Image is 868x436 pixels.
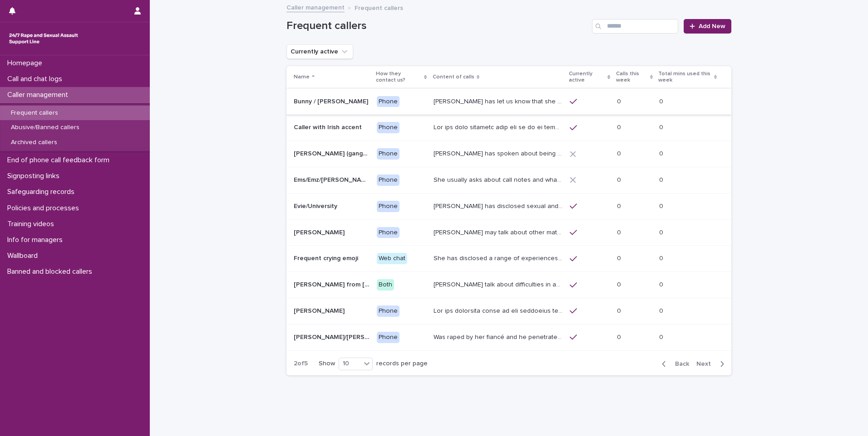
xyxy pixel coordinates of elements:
div: Phone [377,148,399,160]
p: Total mins used this week [658,69,711,86]
p: records per page [376,360,428,368]
p: 0 [617,253,623,262]
div: Phone [377,332,399,343]
p: Evie has disclosed sexual and emotional abuse from a female friend at university which has been h... [434,201,565,210]
tr: [PERSON_NAME][PERSON_NAME] PhoneLor ips dolorsita conse ad eli seddoeius temp in utlab etd ma ali... [286,298,731,324]
div: Phone [377,201,399,212]
tr: Evie/UniversityEvie/University Phone[PERSON_NAME] has disclosed sexual and emotional abuse from a... [286,193,731,219]
input: Search [592,19,678,34]
p: 0 [659,305,665,315]
div: Phone [377,227,399,238]
span: Next [696,361,716,367]
p: Jane may talk about difficulties in accessing the right support service, and has also expressed b... [434,279,565,289]
p: 0 [659,201,665,210]
h1: Frequent callers [286,19,588,33]
p: 0 [659,96,665,106]
p: She has disclosed a range of experiences of ongoing and past sexual violence, including being rap... [434,253,565,262]
p: 0 [659,148,665,158]
p: Was raped by her fiancé and he penetrated her with a knife, she called an ambulance and was taken... [434,332,565,341]
p: Signposting links [4,172,67,180]
p: 0 [659,332,665,341]
p: Frances may talk about other matters including her care, and her unhappiness with the care she re... [434,227,565,237]
p: Elizabeth has spoken about being recently raped by a close friend whom she describes as dangerous... [434,148,565,158]
p: 0 [617,305,623,315]
div: Both [377,279,394,291]
p: 0 [617,148,623,158]
p: Info for managers [4,236,70,244]
p: She may also describe that she is in an abusive relationship. She has described being owned by th... [434,122,565,131]
p: 0 [617,96,623,106]
p: Caller management [4,91,75,99]
img: rhQMoQhaT3yELyF149Cw [7,29,80,48]
p: Calls this week [616,69,648,86]
a: Add New [684,19,731,34]
a: Caller management [286,2,345,12]
p: Caller with Irish accent [294,122,364,131]
p: 0 [617,122,623,131]
p: Abusive/Banned callers [4,124,87,131]
p: Frequent crying emoji [294,253,360,262]
tr: Bunny / [PERSON_NAME]Bunny / [PERSON_NAME] Phone[PERSON_NAME] has let us know that she is in her ... [286,88,731,115]
p: 0 [659,174,665,184]
p: 0 [617,174,623,184]
div: Web chat [377,253,407,264]
p: Ems/Emz/[PERSON_NAME] [294,174,371,184]
p: [PERSON_NAME] [294,305,346,315]
tr: Caller with Irish accentCaller with Irish accent PhoneLor ips dolo sitametc adip eli se do ei tem... [286,115,731,141]
p: Policies and processes [4,204,86,213]
p: Jess/Saskia/Mille/Poppy/Eve ('HOLD ME' HOLD MY HAND) [294,332,371,341]
p: Bunny / [PERSON_NAME] [294,96,370,106]
p: Bunny has let us know that she is in her 50s, and lives in Devon. She has talked through experien... [434,96,565,106]
p: Content of calls [433,72,474,82]
p: 2 of 5 [286,353,315,375]
tr: Frequent crying emojiFrequent crying emoji Web chatShe has disclosed a range of experiences of on... [286,246,731,272]
p: 0 [617,332,623,341]
tr: [PERSON_NAME] from [GEOGRAPHIC_DATA][PERSON_NAME] from [GEOGRAPHIC_DATA] Both[PERSON_NAME] talk a... [286,272,731,298]
p: Name [294,72,310,82]
div: Phone [377,96,399,107]
div: Phone [377,174,399,186]
p: 0 [617,279,623,289]
tr: [PERSON_NAME]/[PERSON_NAME]/Mille/Poppy/[PERSON_NAME] ('HOLD ME' HOLD MY HAND)[PERSON_NAME]/[PERS... [286,324,731,350]
p: Evie/University [294,201,339,210]
p: 0 [617,227,623,237]
p: 0 [659,279,665,289]
p: [PERSON_NAME] (gang-related) [294,148,371,158]
button: Next [693,360,731,368]
p: [PERSON_NAME] [294,227,346,237]
p: Archived callers [4,139,64,146]
p: Training videos [4,220,61,228]
div: Phone [377,305,399,317]
p: Frequent callers [355,2,403,12]
button: Back [655,360,693,368]
tr: Ems/Emz/[PERSON_NAME]Ems/Emz/[PERSON_NAME] PhoneShe usually asks about call notes and what the co... [286,167,731,193]
p: Banned and blocked callers [4,267,99,276]
p: Show [319,360,335,368]
p: She has described abuse in her childhood from an uncle and an older sister. The abuse from her un... [434,305,565,315]
div: Phone [377,122,399,133]
p: Frequent callers [4,109,65,117]
span: Back [670,361,689,367]
p: Wallboard [4,252,45,260]
p: Homepage [4,59,49,68]
p: End of phone call feedback form [4,156,117,165]
span: Add New [699,23,725,29]
tr: [PERSON_NAME][PERSON_NAME] Phone[PERSON_NAME] may talk about other matters including her care, an... [286,219,731,246]
p: She usually asks about call notes and what the content will be at the start of the call. When she... [434,174,565,184]
p: Currently active [569,69,605,86]
p: 0 [659,227,665,237]
div: 10 [339,359,361,368]
tr: [PERSON_NAME] (gang-related)[PERSON_NAME] (gang-related) Phone[PERSON_NAME] has spoken about bein... [286,141,731,167]
p: Safeguarding records [4,188,82,196]
p: 0 [659,253,665,262]
p: [PERSON_NAME] from [GEOGRAPHIC_DATA] [294,279,371,289]
p: How they contact us? [376,69,422,86]
p: 0 [659,122,665,131]
p: 0 [617,201,623,210]
p: Call and chat logs [4,75,69,83]
button: Currently active [286,44,353,59]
